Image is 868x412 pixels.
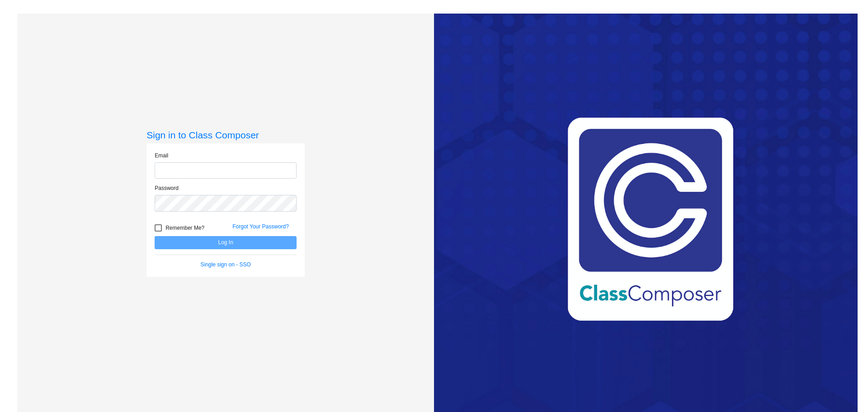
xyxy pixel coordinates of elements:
[155,152,168,160] label: Email
[155,184,179,192] label: Password
[146,129,305,141] h3: Sign in to Class Composer
[232,223,289,230] a: Forgot Your Password?
[155,236,297,249] button: Log In
[165,223,204,233] span: Remember Me?
[201,261,251,268] a: Single sign on - SSO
